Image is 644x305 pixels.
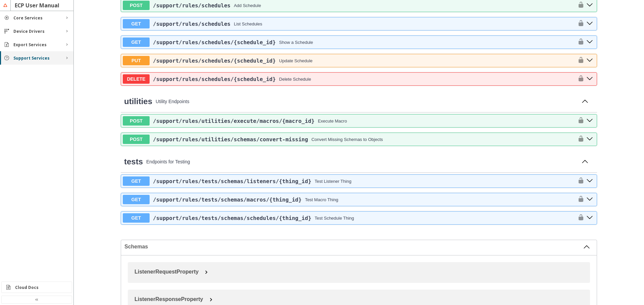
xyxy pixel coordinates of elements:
button: Schemas [124,243,590,250]
span: /support /rules /schedules /{schedule_id} [153,76,276,82]
span: /support /rules /utilities /schemas /convert-missing [153,136,308,143]
button: authorization button unlocked [574,135,584,143]
button: get ​/support​/rules​/tests​/schemas​/schedules​/{thing_id} [584,214,595,222]
p: Endpoints for Testing [146,159,576,164]
span: GET [123,176,150,186]
button: authorization button unlocked [574,117,584,125]
span: POST [123,116,150,126]
span: /support /rules /tests /schemas /macros /{thing_id} [153,197,302,203]
button: ListenerRequestProperty [131,265,593,278]
a: /support/rules/utilities/execute/macros/{macro_id} [153,118,315,124]
span: utilities [124,97,152,106]
button: GET/support/rules/schedulesList Schedules [123,19,574,28]
button: GET/support/rules/tests/schemas/macros/{thing_id}Test Macro Thing [123,195,574,204]
button: DELETE/support/rules/schedules/{schedule_id}Delete Schedule [123,74,574,84]
span: /support /rules /schedules [153,21,230,27]
div: Test Listener Thing [315,179,352,184]
button: authorization button unlocked [574,75,584,83]
button: get ​/support​/rules​/tests​/schemas​/listeners​/{thing_id} [584,177,595,185]
a: /support/rules/tests/schemas/schedules/{thing_id} [153,215,311,221]
span: GET [123,19,150,28]
button: put ​/support​/rules​/schedules​/{schedule_id} [584,56,595,65]
span: GET [123,195,150,204]
span: /support /rules /tests /schemas /schedules /{thing_id} [153,215,311,221]
span: GET [123,213,150,223]
span: ListenerResponseProperty [135,296,203,302]
button: get ​/support​/rules​/schedules [584,19,595,28]
button: get ​/support​/rules​/schedules​/{schedule_id} [584,38,595,47]
div: Update Schedule [279,58,313,63]
span: /support /rules /schedules [153,2,230,9]
button: authorization button unlocked [574,177,584,185]
a: /support/rules/schedules/{schedule_id} [153,76,276,82]
a: /support/rules/schedules/{schedule_id} [153,39,276,46]
div: Show a Schedule [279,40,313,45]
button: authorization button unlocked [574,38,584,46]
span: /support /rules /schedules /{schedule_id} [153,58,276,64]
div: List Schedules [234,21,262,26]
a: /support/rules/schedules/{schedule_id} [153,58,276,64]
span: POST [123,1,150,10]
span: /support /rules /schedules /{schedule_id} [153,39,276,46]
button: authorization button unlocked [574,1,584,9]
span: DELETE [123,74,150,84]
a: /support/rules/tests/schemas/macros/{thing_id} [153,197,302,203]
button: Collapse operation [580,97,590,107]
div: Test Schedule Thing [315,216,354,221]
button: authorization button unlocked [574,20,584,28]
a: /support/rules/schedules [153,21,230,27]
a: /support/rules/utilities/schemas/convert-missing [153,136,308,143]
span: GET [123,37,150,47]
button: POST/support/rules/utilities/execute/macros/{macro_id}Execute Macro [123,116,574,126]
div: Execute Macro [318,119,347,124]
button: post ​/support​/rules​/schedules [584,1,595,10]
p: Utility Endpoints [156,99,576,104]
button: authorization button unlocked [574,196,584,204]
button: GET/support/rules/schedules/{schedule_id}Show a Schedule [123,37,574,47]
button: authorization button unlocked [574,214,584,222]
span: Schemas [124,244,583,250]
button: Collapse operation [580,157,590,167]
div: Convert Missing Schemas to Objects [311,137,383,142]
button: POST/support/rules/utilities/schemas/convert-missingConvert Missing Schemas to Objects [123,135,574,144]
button: delete ​/support​/rules​/schedules​/{schedule_id} [584,75,595,83]
button: get ​/support​/rules​/tests​/schemas​/macros​/{thing_id} [584,195,595,204]
button: PUT/support/rules/schedules/{schedule_id}Update Schedule [123,56,574,65]
a: /support/rules/schedules [153,2,230,9]
span: POST [123,135,150,144]
span: ListenerRequestProperty [135,269,199,275]
div: Delete Schedule [279,77,311,82]
span: /support /rules /tests /schemas /listeners /{thing_id} [153,178,311,184]
button: GET/support/rules/tests/schemas/listeners/{thing_id}Test Listener Thing [123,176,574,186]
button: GET/support/rules/tests/schemas/schedules/{thing_id}Test Schedule Thing [123,213,574,223]
a: /support/rules/tests/schemas/listeners/{thing_id} [153,178,311,184]
button: post ​/support​/rules​/utilities​/schemas​/convert-missing [584,135,595,144]
button: authorization button unlocked [574,57,584,65]
button: post ​/support​/rules​/utilities​/execute​/macros​/{macro_id} [584,117,595,125]
span: /support /rules /utilities /execute /macros /{macro_id} [153,118,315,124]
a: utilities [124,97,152,106]
a: tests [124,157,143,166]
div: Test Macro Thing [305,197,338,202]
button: POST/support/rules/schedulesAdd Schedule [123,1,574,10]
div: Add Schedule [234,3,261,8]
span: PUT [123,56,150,65]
